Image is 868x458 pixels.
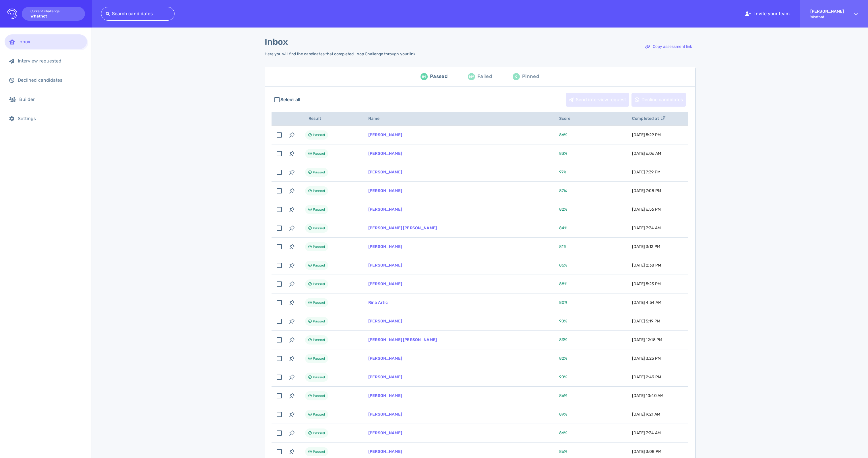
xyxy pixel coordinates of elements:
[559,170,567,175] span: 97 %
[632,116,665,121] span: Completed at
[632,412,660,417] span: [DATE] 9:21 AM
[632,449,661,454] span: [DATE] 3:08 PM
[313,392,325,399] span: Passed
[566,93,629,107] button: Send interview request
[642,40,695,54] button: Copy assessment link
[368,116,386,121] span: Name
[559,449,567,454] span: 86 %
[559,430,567,435] span: 86 %
[313,355,325,362] span: Passed
[632,393,663,398] span: [DATE] 10:40 AM
[559,412,567,417] span: 89 %
[559,188,567,193] span: 87 %
[313,243,325,250] span: Passed
[313,299,325,306] span: Passed
[18,116,82,121] div: Settings
[559,244,567,249] span: 81 %
[368,207,402,212] a: [PERSON_NAME]
[559,263,567,268] span: 86 %
[313,169,325,176] span: Passed
[313,132,325,138] span: Passed
[368,337,437,342] a: [PERSON_NAME] [PERSON_NAME]
[632,132,661,137] span: [DATE] 5:29 PM
[313,336,325,343] span: Passed
[559,207,567,212] span: 82 %
[559,300,567,305] span: 80 %
[632,207,661,212] span: [DATE] 6:56 PM
[632,300,661,305] span: [DATE] 4:54 AM
[265,52,416,56] div: Here you will find the candidates that completed Loop Challenge through your link.
[559,132,567,137] span: 86 %
[559,226,567,230] span: 84 %
[313,262,325,269] span: Passed
[632,356,661,361] span: [DATE] 3:25 PM
[522,72,539,81] div: Pinned
[632,93,686,106] div: Decline candidates
[18,39,82,44] div: Inbox
[368,263,402,268] a: [PERSON_NAME]
[368,449,402,454] a: [PERSON_NAME]
[513,73,520,80] div: 0
[265,37,288,47] h1: Inbox
[368,356,402,361] a: [PERSON_NAME]
[368,300,388,305] a: Rina Artic
[430,72,447,81] div: Passed
[368,281,402,286] a: [PERSON_NAME]
[313,374,325,381] span: Passed
[368,412,402,417] a: [PERSON_NAME]
[368,151,402,156] a: [PERSON_NAME]
[810,15,844,19] span: Whatnot
[19,97,82,102] div: Builder
[313,411,325,418] span: Passed
[313,150,325,157] span: Passed
[468,73,475,80] div: 169
[559,319,567,324] span: 90 %
[313,281,325,287] span: Passed
[642,40,695,53] div: Copy assessment link
[810,9,844,14] strong: [PERSON_NAME]
[559,375,567,379] span: 90 %
[298,112,361,126] th: Result
[632,226,661,230] span: [DATE] 7:34 AM
[368,393,402,398] a: [PERSON_NAME]
[632,375,661,379] span: [DATE] 2:49 PM
[559,356,567,361] span: 82 %
[559,281,567,286] span: 88 %
[421,73,428,80] div: 84
[280,96,301,103] span: Select all
[18,77,82,83] div: Declined candidates
[559,393,567,398] span: 86 %
[566,93,629,106] div: Send interview request
[632,337,662,342] span: [DATE] 12:18 PM
[632,430,661,435] span: [DATE] 7:34 AM
[632,244,660,249] span: [DATE] 3:12 PM
[631,93,686,107] button: Decline candidates
[313,448,325,455] span: Passed
[368,170,402,175] a: [PERSON_NAME]
[313,187,325,194] span: Passed
[368,226,437,230] a: [PERSON_NAME] [PERSON_NAME]
[368,375,402,379] a: [PERSON_NAME]
[632,170,660,175] span: [DATE] 7:39 PM
[313,318,325,325] span: Passed
[368,132,402,137] a: [PERSON_NAME]
[559,116,577,121] span: Score
[313,206,325,213] span: Passed
[559,151,567,156] span: 83 %
[632,263,661,268] span: [DATE] 2:38 PM
[368,319,402,324] a: [PERSON_NAME]
[313,430,325,437] span: Passed
[313,225,325,232] span: Passed
[477,72,492,81] div: Failed
[632,188,661,193] span: [DATE] 7:08 PM
[632,151,661,156] span: [DATE] 6:06 AM
[18,58,82,64] div: Interview requested
[368,244,402,249] a: [PERSON_NAME]
[368,430,402,435] a: [PERSON_NAME]
[368,188,402,193] a: [PERSON_NAME]
[559,337,567,342] span: 83 %
[632,319,660,324] span: [DATE] 5:19 PM
[632,281,661,286] span: [DATE] 5:23 PM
